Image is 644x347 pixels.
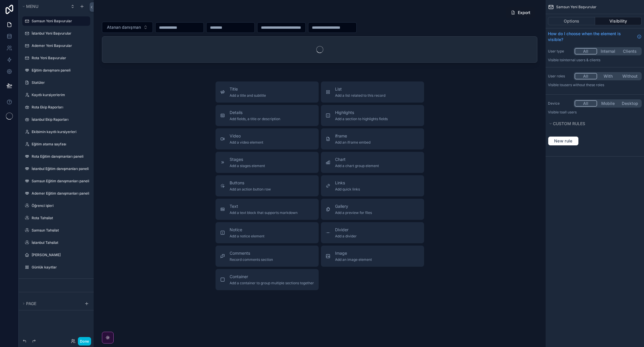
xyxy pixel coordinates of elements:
[32,203,87,208] label: Öğrenci işleri
[548,110,642,115] p: Visible to
[32,228,87,233] label: Samsun Tahsilat
[548,101,571,106] label: Device
[230,210,298,215] span: Add a text block that supports markdown
[32,56,87,60] label: Rota Yeni Başvurular
[32,240,87,245] a: İstanbul Tahsilat
[230,180,271,186] span: Buttons
[548,120,638,128] button: Custom rules
[216,199,319,220] button: TextAdd a text block that supports markdown
[230,110,280,115] span: Details
[32,216,87,220] label: Rota Tahsilat
[321,222,424,243] button: DividerAdd a divider
[335,227,357,233] span: Divider
[216,128,319,149] button: VideoAdd a video element
[230,93,266,98] span: Add a title and subtitle
[32,68,87,73] label: Eğitim danışmanı paneli
[548,74,571,79] label: User roles
[32,93,87,97] label: Kayıtlı kursiyerlerim
[230,86,266,92] span: Title
[321,152,424,173] button: ChartAdd a chart group element
[216,222,319,243] button: NoticeAdd a notice element
[321,175,424,196] button: LinksAdd quick links
[21,2,67,11] button: Menu
[216,81,319,103] button: TitleAdd a title and subtitle
[230,164,265,168] span: Add a stages element
[548,31,635,42] span: How do I choose when the element is visible?
[575,73,597,79] button: All
[321,81,424,103] button: ListAdd a list related to this record
[32,105,87,110] label: Rota Ekip Raporları
[595,17,642,25] button: Visibility
[32,117,87,122] label: İstanbul Ekip Raporları
[548,136,579,146] button: New rule
[335,86,385,92] span: List
[32,166,89,171] label: İstanbul Eğitim danışmanları paneli
[230,157,265,162] span: Stages
[597,48,619,55] button: Internal
[32,19,87,23] label: Samsun Yeni Başvurular
[32,31,87,36] label: İstanbul Yeni Başvurular
[216,175,319,196] button: ButtonsAdd an action button row
[32,191,89,196] label: Ademer Eğitim danışmanları paneli
[230,227,264,233] span: Notice
[548,49,571,54] label: User type
[335,157,379,162] span: Chart
[216,269,319,290] button: ContainerAdd a container to group multiple sections together
[216,152,319,173] button: StagesAdd a stages element
[216,246,319,267] button: CommentsRecord comments section
[597,73,619,79] button: With
[230,117,280,121] span: Add fields, a title or description
[230,203,298,209] span: Text
[619,100,641,107] button: Desktop
[32,130,87,134] label: Ekibimin kayıtlı kursiyerleri
[335,180,360,186] span: Links
[32,142,87,147] label: Eğitim atama sayfası
[32,253,87,257] label: [PERSON_NAME]
[32,265,87,270] label: Günlük kayıtlar
[216,105,319,126] button: DetailsAdd fields, a title or description
[335,234,357,239] span: Add a divider
[556,5,597,9] span: Samsun Yeni Başvurular
[335,257,372,262] span: Add an image element
[32,80,87,85] label: Statüler
[335,164,379,168] span: Add a chart group element
[548,17,595,25] button: Options
[619,48,641,55] button: Clients
[21,300,81,308] button: Page
[552,138,575,144] span: New rule
[230,274,314,280] span: Container
[32,43,87,48] label: Ademer Yeni Başvurular
[321,105,424,126] button: HighlightsAdd a section to highlights fields
[335,250,372,256] span: Image
[548,58,642,62] p: Visible to
[230,257,273,262] span: Record comments section
[21,295,88,304] button: Hidden pages
[230,140,263,145] span: Add a video element
[335,203,372,209] span: Gallery
[26,4,38,9] span: Menu
[619,73,641,79] button: Without
[553,121,585,126] span: Custom rules
[335,117,388,121] span: Add a section to highlights fields
[32,154,87,159] label: Rota Eğitim danışmanları paneli
[32,179,89,183] label: Samsun Eğitim danışmanları paneli
[563,110,577,114] span: all users
[230,133,263,139] span: Video
[230,187,271,192] span: Add an action button row
[335,133,370,139] span: iframe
